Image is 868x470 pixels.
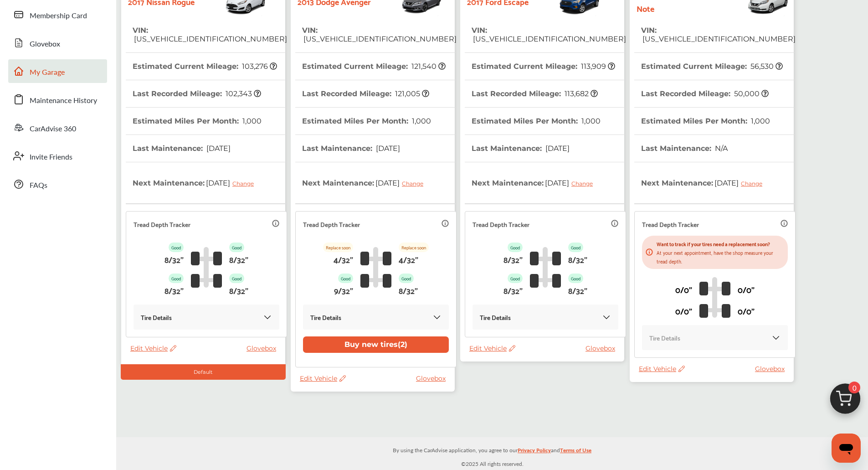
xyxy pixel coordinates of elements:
p: 8/32" [568,252,587,266]
p: Tread Depth Tracker [473,219,529,229]
p: Tire Details [480,312,511,322]
img: tire_track_logo.b900bcbc.svg [360,247,391,288]
th: Estimated Current Mileage : [641,53,783,80]
th: Last Recorded Mileage : [641,80,769,107]
p: Good [169,243,184,252]
img: tire_track_logo.b900bcbc.svg [530,247,561,288]
p: 0/0" [675,282,692,296]
th: Last Maintenance : [302,135,400,162]
p: Good [508,274,523,283]
p: Good [399,274,414,283]
p: 4/32" [334,252,353,266]
span: [US_VEHICLE_IDENTIFICATION_NUMBER] [472,35,626,43]
div: Change [232,180,258,187]
th: Estimated Miles Per Month : [472,108,601,134]
p: Tire Details [310,312,341,322]
p: Good [169,274,184,283]
span: 103,276 [241,62,277,71]
p: 8/32" [399,283,418,297]
a: Membership Card [8,3,107,26]
span: 1,000 [411,117,431,125]
p: Tire Details [141,312,172,322]
a: Glovebox [8,31,107,55]
p: Replace soon [399,243,429,252]
span: 56,530 [749,62,783,71]
p: Good [568,274,583,283]
th: Last Maintenance : [641,135,728,162]
span: [DATE] [544,144,570,153]
span: Membership Card [30,10,87,22]
p: Good [338,274,353,283]
span: My Garage [30,67,65,78]
th: Estimated Miles Per Month : [133,108,262,134]
span: 0 [848,382,860,393]
div: Change [571,180,597,187]
a: Glovebox [755,365,789,373]
span: [DATE] [374,171,430,194]
span: [DATE] [544,171,600,194]
span: Invite Friends [30,151,72,163]
a: CarAdvise 360 [8,116,107,139]
th: Estimated Current Mileage : [302,53,446,80]
div: Default [121,364,286,380]
p: Tread Depth Tracker [303,219,360,229]
span: [DATE] [205,144,231,153]
a: Maintenance History [8,88,107,111]
th: Estimated Current Mileage : [472,53,615,80]
span: [US_VEHICLE_IDENTIFICATION_NUMBER] [641,35,796,43]
p: 4/32" [399,252,418,266]
div: © 2025 All rights reserved. [116,437,868,470]
p: Good [508,243,523,252]
span: Edit Vehicle [130,344,176,352]
th: Next Maintenance : [472,162,600,203]
span: [US_VEHICLE_IDENTIFICATION_NUMBER] [133,35,287,43]
th: Last Recorded Mileage : [472,80,598,107]
img: tire_track_logo.b900bcbc.svg [191,247,222,288]
span: [US_VEHICLE_IDENTIFICATION_NUMBER] [302,35,457,43]
p: 8/32" [503,252,523,266]
p: By using the CarAdvise application, you agree to our and [116,445,868,455]
span: Maintenance History [30,95,97,107]
th: Next Maintenance : [302,162,430,203]
p: 8/32" [229,252,248,266]
span: 50,000 [733,89,769,98]
th: Last Maintenance : [133,135,231,162]
th: Estimated Miles Per Month : [641,108,770,134]
span: 113,682 [563,89,598,98]
span: 121,540 [410,62,446,71]
th: VIN : [302,17,457,52]
p: 8/32" [503,283,523,297]
img: KOKaJQAAAABJRU5ErkJggg== [432,313,442,322]
p: At your next appointment, have the shop measure your tread depth. [657,248,784,265]
p: 9/32" [334,283,353,297]
p: Tire Details [649,332,680,343]
img: KOKaJQAAAABJRU5ErkJggg== [263,313,272,322]
img: tire_track_logo.b900bcbc.svg [699,277,730,318]
span: [DATE] [205,171,261,194]
th: Last Maintenance : [472,135,570,162]
a: Privacy Policy [518,445,551,459]
p: 8/32" [229,283,248,297]
a: Invite Friends [8,144,107,168]
th: VIN : [133,17,287,52]
th: Last Recorded Mileage : [302,80,429,107]
a: Glovebox [586,344,620,352]
img: KOKaJQAAAABJRU5ErkJggg== [602,313,611,322]
img: KOKaJQAAAABJRU5ErkJggg== [771,333,781,342]
span: Edit Vehicle [469,344,515,352]
span: 102,343 [224,89,261,98]
th: Estimated Current Mileage : [133,53,277,80]
span: Edit Vehicle [300,374,346,382]
p: Good [229,274,244,283]
p: Good [229,243,244,252]
span: Edit Vehicle [639,365,685,373]
span: [DATE] [713,171,769,194]
th: VIN : [472,17,626,52]
span: 1,000 [241,117,262,125]
span: FAQs [30,180,47,191]
div: Change [402,180,428,187]
a: My Garage [8,59,107,83]
a: Terms of Use [560,445,591,459]
p: Good [568,243,583,252]
p: 0/0" [738,304,755,318]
